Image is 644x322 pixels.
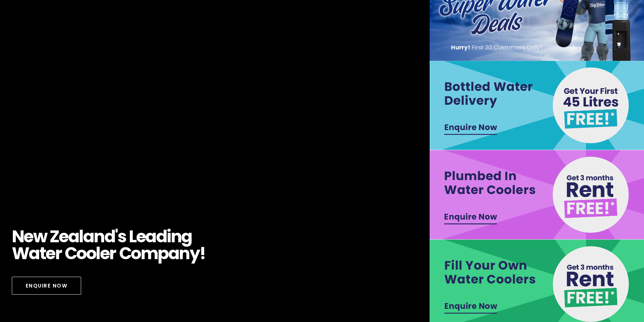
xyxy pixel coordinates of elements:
[119,245,131,262] span: C
[65,245,77,262] span: C
[79,228,83,245] span: l
[76,245,86,262] span: o
[24,228,33,245] span: e
[109,245,116,262] span: r
[59,228,68,245] span: e
[40,245,46,262] span: t
[12,228,24,245] span: N
[167,228,171,245] span: i
[115,228,118,245] span: '
[156,228,167,245] span: d
[94,228,104,245] span: n
[136,228,146,245] span: e
[29,245,40,262] span: a
[129,228,136,245] span: L
[131,245,141,262] span: o
[86,245,96,262] span: o
[171,228,182,245] span: n
[181,228,192,245] span: g
[118,228,126,245] span: s
[12,277,81,295] a: Enquire Now
[199,245,206,262] span: !
[96,245,100,262] span: l
[141,245,158,262] span: m
[190,245,200,262] span: y
[168,245,179,262] span: a
[104,228,115,245] span: d
[33,228,47,245] span: w
[158,245,168,262] span: p
[50,228,59,245] span: Z
[55,245,62,262] span: r
[12,245,29,262] span: W
[46,245,55,262] span: e
[179,245,190,262] span: n
[68,228,79,245] span: a
[100,245,110,262] span: e
[83,228,94,245] span: a
[145,228,156,245] span: a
